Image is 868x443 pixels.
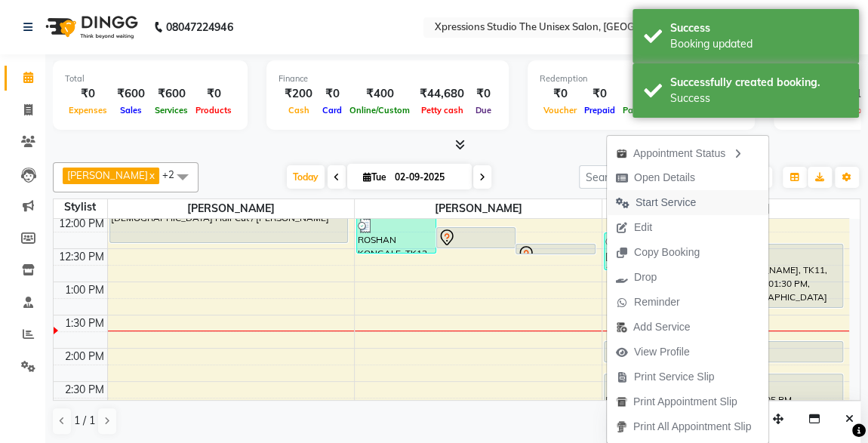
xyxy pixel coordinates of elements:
[633,319,690,335] span: Add Service
[346,85,414,103] div: ₹400
[670,75,848,91] div: Successfully created booking.
[634,269,657,285] span: Drop
[285,105,313,115] span: Cash
[616,396,627,408] img: printapt.png
[605,342,842,361] div: [PERSON_NAME], TK15, 02:00 PM-02:20 PM, [DEMOGRAPHIC_DATA] SEVING
[414,85,470,103] div: ₹44,680
[65,85,111,103] div: ₹0
[116,105,146,115] span: Sales
[580,85,619,103] div: ₹0
[607,140,768,165] div: Appointment Status
[111,85,151,103] div: ₹600
[472,105,495,115] span: Due
[634,294,680,310] span: Reminder
[540,105,580,115] span: Voucher
[540,85,580,103] div: ₹0
[162,168,186,180] span: +2
[437,228,516,248] div: [PERSON_NAME], TK10, 12:15 PM-12:35 PM, [DEMOGRAPHIC_DATA] SEVING
[670,36,848,52] div: Booking updated
[616,148,627,159] img: apt_status.png
[65,72,235,85] div: Total
[616,421,627,432] img: printall.png
[62,382,107,398] div: 2:30 PM
[359,171,390,183] span: Tue
[148,169,155,181] a: x
[279,85,319,103] div: ₹200
[56,249,107,265] div: 12:30 PM
[62,349,107,365] div: 2:00 PM
[355,199,602,218] span: [PERSON_NAME]
[166,6,232,48] b: 08047224946
[516,245,595,254] div: [PERSON_NAME], TK10, 12:30 PM-12:40 PM, VLCC Clensing
[636,195,696,211] span: Start Service
[470,85,497,103] div: ₹0
[633,394,737,410] span: Print Appointment Slip
[62,315,107,331] div: 1:30 PM
[634,170,695,186] span: Open Details
[319,105,346,115] span: Card
[319,85,346,103] div: ₹0
[633,419,751,435] span: Print All Appointment Slip
[540,72,743,85] div: Redemption
[151,105,192,115] span: Services
[724,245,842,307] div: [PERSON_NAME], TK11, 12:30 PM-01:30 PM, [DEMOGRAPHIC_DATA] Hair Cut / [PERSON_NAME]
[38,6,142,48] img: logo
[670,20,848,36] div: Success
[580,105,619,115] span: Prepaid
[279,72,497,85] div: Finance
[65,105,111,115] span: Expenses
[62,282,107,298] div: 1:00 PM
[605,374,842,411] div: [PERSON_NAME], TK14, 02:30 PM-03:05 PM, [DEMOGRAPHIC_DATA] Hair Cut
[417,105,467,115] span: Petty cash
[74,413,95,429] span: 1 / 1
[108,199,355,218] span: [PERSON_NAME]
[619,105,661,115] span: Package
[346,105,414,115] span: Online/Custom
[151,85,192,103] div: ₹600
[634,220,652,235] span: Edit
[616,321,627,333] img: add-service.png
[357,217,436,253] div: ROSHAN KONGALE, TK12, 12:05 PM-12:40 PM, [DEMOGRAPHIC_DATA] Hair Cut
[634,369,715,385] span: Print Service Slip
[670,91,848,106] div: Success
[634,245,700,260] span: Copy Booking
[390,166,466,189] input: 2025-09-02
[839,408,860,431] button: Close
[602,199,849,218] span: [PERSON_NAME]
[67,169,148,181] span: [PERSON_NAME]
[579,165,711,189] input: Search Appointment
[56,216,107,232] div: 12:00 PM
[192,105,235,115] span: Products
[192,85,235,103] div: ₹0
[287,165,325,189] span: Today
[619,85,661,103] div: ₹0
[54,199,107,215] div: Stylist
[634,344,690,360] span: View Profile
[605,233,723,269] div: [PERSON_NAME], TK13, 12:20 PM-12:55 PM, [DEMOGRAPHIC_DATA] Hair Cut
